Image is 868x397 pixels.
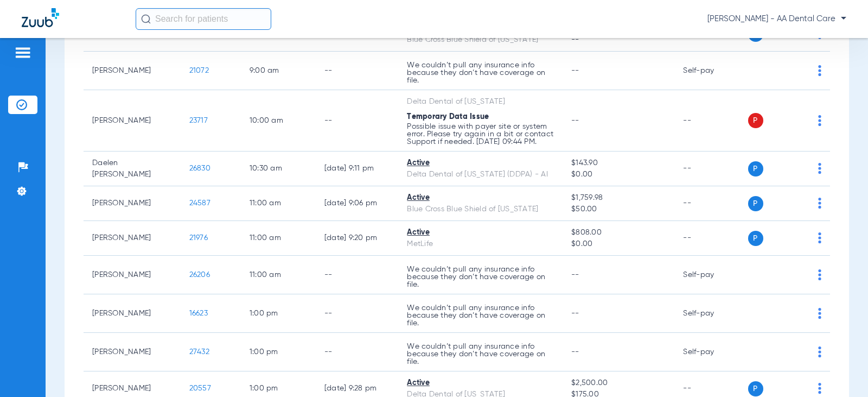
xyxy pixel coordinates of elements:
[407,204,554,215] div: Blue Cross Blue Shield of [US_STATE]
[818,198,821,209] img: group-dot-blue.svg
[674,52,748,90] td: Self-pay
[748,113,763,128] span: P
[84,294,181,333] td: [PERSON_NAME]
[571,67,579,74] span: --
[674,186,748,221] td: --
[571,271,579,279] span: --
[84,221,181,256] td: [PERSON_NAME]
[407,113,489,121] span: Temporary Data Issue
[241,90,316,152] td: 10:00 AM
[136,8,271,30] input: Search for patients
[189,271,210,279] span: 26206
[674,256,748,294] td: Self-pay
[84,152,181,186] td: Daelen [PERSON_NAME]
[22,8,59,27] img: Zuub Logo
[84,256,181,294] td: [PERSON_NAME]
[407,96,554,108] div: Delta Dental of [US_STATE]
[707,14,846,24] span: [PERSON_NAME] - AA Dental Care
[241,221,316,256] td: 11:00 AM
[407,157,554,169] div: Active
[748,161,763,177] span: P
[407,169,554,180] div: Delta Dental of [US_STATE] (DDPA) - AI
[407,377,554,389] div: Active
[407,238,554,250] div: MetLife
[748,381,763,396] span: P
[818,232,821,243] img: group-dot-blue.svg
[818,115,821,126] img: group-dot-blue.svg
[407,34,554,46] div: Blue Cross Blue Shield of [US_STATE]
[571,204,666,215] span: $50.00
[571,227,666,238] span: $808.00
[818,308,821,319] img: group-dot-blue.svg
[407,192,554,204] div: Active
[571,310,579,317] span: --
[84,52,181,90] td: [PERSON_NAME]
[189,310,208,317] span: 16623
[674,152,748,186] td: --
[189,385,211,392] span: 20557
[407,343,554,366] p: We couldn’t pull any insurance info because they don’t have coverage on file.
[316,294,399,333] td: --
[241,333,316,371] td: 1:00 PM
[189,234,208,242] span: 21976
[407,61,554,84] p: We couldn’t pull any insurance info because they don’t have coverage on file.
[571,238,666,250] span: $0.00
[748,231,763,246] span: P
[571,157,666,169] span: $143.90
[407,266,554,288] p: We couldn’t pull any insurance info because they don’t have coverage on file.
[316,52,399,90] td: --
[316,90,399,152] td: --
[241,294,316,333] td: 1:00 PM
[316,186,399,221] td: [DATE] 9:06 PM
[818,163,821,174] img: group-dot-blue.svg
[189,117,208,124] span: 23717
[674,221,748,256] td: --
[674,294,748,333] td: Self-pay
[241,52,316,90] td: 9:00 AM
[241,256,316,294] td: 11:00 AM
[316,256,399,294] td: --
[571,192,666,204] span: $1,759.98
[316,333,399,371] td: --
[571,169,666,180] span: $0.00
[571,377,666,389] span: $2,500.00
[818,269,821,280] img: group-dot-blue.svg
[674,333,748,371] td: Self-pay
[84,333,181,371] td: [PERSON_NAME]
[189,199,210,207] span: 24587
[316,221,399,256] td: [DATE] 9:20 PM
[571,34,666,46] span: --
[407,304,554,327] p: We couldn’t pull any insurance info because they don’t have coverage on file.
[818,65,821,76] img: group-dot-blue.svg
[84,186,181,221] td: [PERSON_NAME]
[189,348,209,356] span: 27432
[571,117,579,124] span: --
[141,14,151,24] img: Search Icon
[189,67,209,74] span: 21072
[241,186,316,221] td: 11:00 AM
[189,165,210,172] span: 26830
[818,346,821,357] img: group-dot-blue.svg
[818,383,821,394] img: group-dot-blue.svg
[748,196,763,211] span: P
[571,348,579,356] span: --
[316,152,399,186] td: [DATE] 9:11 PM
[84,90,181,152] td: [PERSON_NAME]
[407,123,554,146] p: Possible issue with payer site or system error. Please try again in a bit or contact Support if n...
[674,90,748,152] td: --
[407,227,554,238] div: Active
[241,152,316,186] td: 10:30 AM
[14,46,31,59] img: hamburger-icon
